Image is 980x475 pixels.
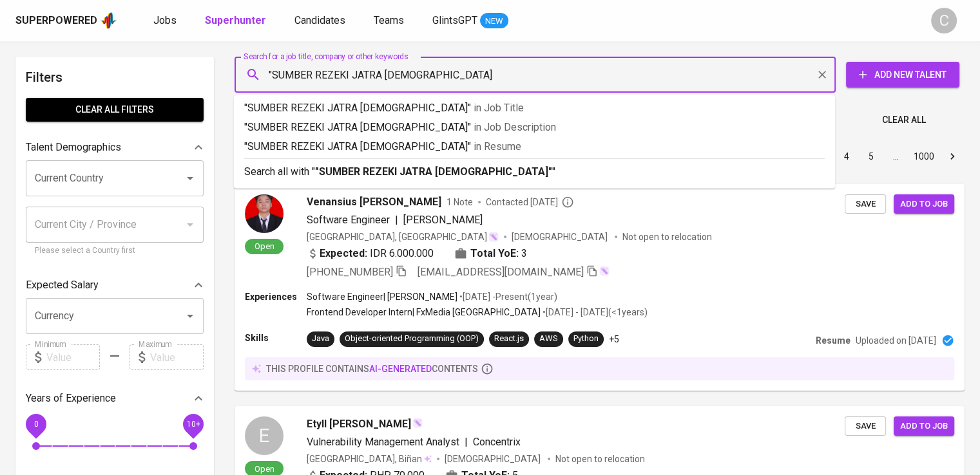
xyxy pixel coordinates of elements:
button: Open [181,169,199,187]
div: Java [312,333,329,345]
p: Talent Demographics [26,140,121,155]
div: [GEOGRAPHIC_DATA], [GEOGRAPHIC_DATA] [307,230,499,243]
button: Go to page 4 [836,146,857,167]
p: Resume [816,334,850,347]
img: app logo [100,11,117,30]
span: GlintsGPT [432,14,477,26]
button: Go to next page [942,146,963,167]
span: Add to job [900,419,948,434]
span: 10+ [186,420,200,429]
img: magic_wand.svg [412,418,423,428]
button: Clear All filters [26,98,204,122]
span: [EMAIL_ADDRESS][DOMAIN_NAME] [418,266,584,278]
p: "SUMBER REZEKI JATRA [DEMOGRAPHIC_DATA]" [244,100,825,116]
img: magic_wand.svg [488,232,499,242]
span: Contacted [DATE] [486,196,574,209]
span: | [465,434,468,450]
b: "SUMBER REZEKI JATRA [DEMOGRAPHIC_DATA]" [315,165,552,178]
span: Jobs [153,14,177,26]
b: Total YoE: [470,246,519,261]
p: "SUMBER REZEKI JATRA [DEMOGRAPHIC_DATA]" [244,120,825,135]
input: Value [150,344,204,370]
button: Save [845,416,886,436]
button: Clear [813,66,831,84]
p: Not open to relocation [555,452,645,465]
a: GlintsGPT NEW [432,13,508,29]
span: in Job Description [474,121,556,133]
span: | [395,212,398,228]
span: NEW [480,15,508,28]
button: Go to page 5 [861,146,881,167]
span: in Resume [474,140,521,153]
nav: pagination navigation [736,146,965,167]
p: Years of Experience [26,391,116,406]
span: Clear All filters [36,102,193,118]
img: magic_wand.svg [599,266,610,276]
div: Python [573,333,599,345]
div: E [245,416,283,455]
img: 16010b95097a311191fce98e742c5515.jpg [245,194,283,233]
span: Save [851,419,879,434]
div: IDR 6.000.000 [307,246,434,261]
p: Frontend Developer Intern | FxMedia [GEOGRAPHIC_DATA] [307,306,541,319]
p: "SUMBER REZEKI JATRA [DEMOGRAPHIC_DATA]" [244,139,825,154]
p: this profile contains contents [266,362,478,375]
div: Object-oriented Programming (OOP) [345,333,479,345]
span: AI-generated [369,364,432,374]
span: Add to job [900,197,948,212]
p: Experiences [245,290,307,303]
span: Etyll [PERSON_NAME] [307,416,411,432]
button: Add New Talent [846,62,959,88]
p: • [DATE] - Present ( 1 year ) [457,290,557,303]
button: Save [845,194,886,214]
span: Add New Talent [856,67,949,83]
button: Go to page 1000 [910,146,938,167]
div: [GEOGRAPHIC_DATA], Biñan [307,452,432,465]
div: C [931,8,957,33]
span: Venansius [PERSON_NAME] [307,194,441,210]
a: Superhunter [205,13,269,29]
p: Skills [245,331,307,344]
span: [DEMOGRAPHIC_DATA] [512,230,610,243]
div: Expected Salary [26,272,204,298]
span: 0 [34,420,38,429]
div: AWS [539,333,558,345]
span: Open [249,463,280,474]
div: Years of Experience [26,386,204,411]
a: Candidates [294,13,348,29]
p: Uploaded on [DATE] [856,334,936,347]
a: Teams [374,13,407,29]
p: Not open to relocation [622,230,712,243]
a: Jobs [153,13,179,29]
span: Vulnerability Management Analyst [307,436,459,448]
button: Add to job [894,416,954,436]
svg: By Batam recruiter [561,196,574,209]
a: Superpoweredapp logo [15,11,117,30]
span: Software Engineer [307,214,390,226]
span: 3 [521,246,527,261]
span: in Job Title [474,102,524,114]
p: Search all with " " [244,164,825,180]
span: [PERSON_NAME] [403,214,483,226]
div: … [885,150,906,163]
span: 1 Note [447,196,473,209]
span: Clear All [882,112,926,128]
span: Concentrix [473,436,521,448]
span: [DEMOGRAPHIC_DATA] [445,452,543,465]
span: [PHONE_NUMBER] [307,266,393,278]
p: • [DATE] - [DATE] ( <1 years ) [541,306,648,319]
div: Talent Demographics [26,135,204,160]
p: Expected Salary [26,277,99,293]
button: Clear All [877,108,931,132]
h6: Filters [26,67,204,88]
div: React.js [494,333,524,345]
button: Add to job [894,194,954,214]
a: OpenVenansius [PERSON_NAME]1 NoteContacted [DATE]Software Engineer|[PERSON_NAME][GEOGRAPHIC_DATA]... [235,184,965,391]
span: Open [249,241,280,252]
span: Teams [374,14,404,26]
p: +5 [609,333,619,346]
p: Please select a Country first [35,245,195,257]
p: Software Engineer | [PERSON_NAME] [307,290,457,303]
b: Superhunter [205,14,266,26]
button: Open [181,307,199,325]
